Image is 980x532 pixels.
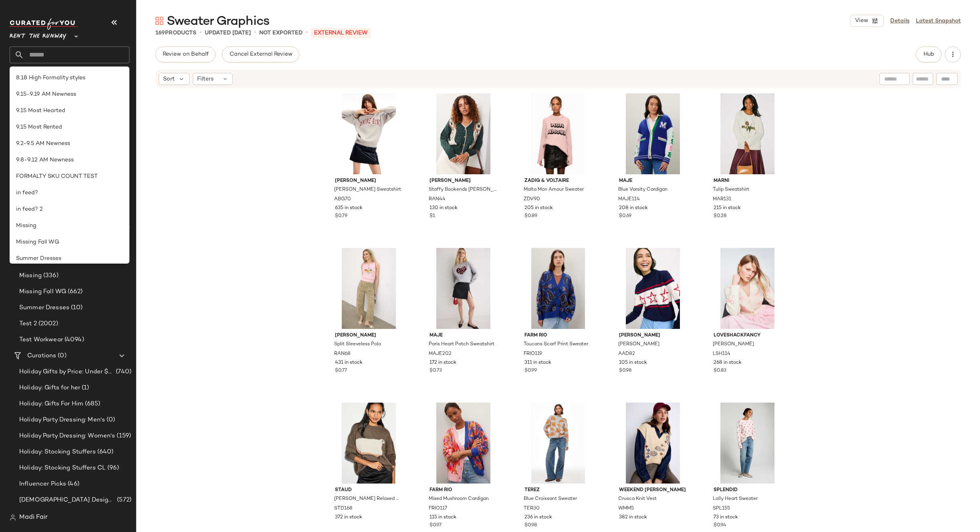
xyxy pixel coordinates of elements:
[429,505,447,512] span: FRIO117
[707,93,788,174] img: MAR131.jpg
[10,514,16,521] img: svg%3e
[335,359,363,367] span: 431 in stock
[518,403,599,484] img: TER30.jpg
[524,505,540,512] span: TER30
[524,522,537,529] span: $0.98
[229,51,292,58] span: Cancel External Review
[115,431,131,441] span: (159)
[37,319,58,328] span: (2002)
[19,513,48,522] span: Madi Fair
[155,29,196,37] div: Products
[714,487,781,494] span: Splendid
[19,287,66,296] span: Missing Fall WG
[619,367,631,375] span: $0.98
[66,287,83,296] span: (662)
[713,186,749,193] span: Tulip Sweatshirt
[524,359,551,367] span: 311 in stock
[707,403,788,484] img: SPL155.jpg
[618,351,635,358] span: AAD82
[335,367,347,375] span: $0.77
[423,248,504,329] img: MAJE202.jpg
[713,341,754,348] span: [PERSON_NAME]
[200,28,202,38] span: •
[619,359,647,367] span: 105 in stock
[916,46,942,62] button: Hub
[430,367,442,375] span: $0.73
[16,74,85,82] span: 8.18 High Formality styles
[335,177,403,185] span: [PERSON_NAME]
[16,222,36,230] span: Missing
[524,196,540,203] span: ZDV90
[334,505,353,512] span: STD168
[430,213,435,220] span: $1
[329,93,409,174] img: ABG70.jpg
[205,29,251,37] p: updated [DATE]
[429,196,446,203] span: RAN44
[105,415,115,425] span: (0)
[619,332,687,339] span: [PERSON_NAME]
[524,367,537,375] span: $0.99
[329,403,409,484] img: STD168.jpg
[335,213,347,220] span: $0.79
[16,254,61,263] span: Summer Dresses
[16,139,70,148] span: 9.2-9.5 AM Newness
[329,248,409,329] img: RAN68.jpg
[423,403,504,484] img: FRIO117.jpg
[27,351,56,361] span: Curations
[16,205,43,214] span: in feed? 2
[155,30,165,36] span: 169
[306,28,308,38] span: •
[222,46,299,62] button: Cancel External Review
[115,496,131,505] span: (572)
[311,28,371,38] p: External REVIEW
[613,93,693,174] img: MAJE114.jpg
[334,196,351,203] span: ABG70
[334,186,401,193] span: [PERSON_NAME] Sweatshirt
[618,196,640,203] span: MAJE114
[524,341,588,348] span: Toucans Scarf Print Sweater
[19,415,105,425] span: Holiday Party Dressing: Men's
[19,271,42,280] span: Missing
[855,18,868,24] span: View
[714,177,781,185] span: Marni
[429,341,494,348] span: Paris Heart Patch Sweatshirt
[714,332,781,339] span: LoveShackFancy
[19,399,83,409] span: Holiday: Gifts For Him
[19,335,63,345] span: Test Workwear
[16,189,38,197] span: in feed?
[19,496,115,505] span: [DEMOGRAPHIC_DATA] Designers: All
[430,522,442,529] span: $0.97
[259,29,302,37] p: Not Exported
[96,447,114,457] span: (640)
[19,431,115,441] span: Holiday Party Dressing: Women's
[524,332,592,339] span: FARM Rio
[619,514,647,521] span: 382 in stock
[430,332,497,339] span: Maje
[334,496,402,503] span: [PERSON_NAME] Relaxed Crew Sweater
[430,177,497,185] span: [PERSON_NAME]
[80,383,89,393] span: (1)
[619,487,687,494] span: Weekend [PERSON_NAME]
[429,351,452,358] span: MAJE202
[10,18,78,30] img: cfy_white_logo.C9jOOHJF.svg
[714,514,738,521] span: 73 in stock
[334,351,351,358] span: RAN68
[335,332,403,339] span: [PERSON_NAME]
[619,213,631,220] span: $0.69
[713,196,731,203] span: MAR131
[518,248,599,329] img: FRIO119.jpg
[429,496,489,503] span: Mixed Mushroom Cardigan
[429,186,496,193] span: Staffy Bookends [PERSON_NAME] Cardigan
[713,496,758,503] span: Lolly Heart Sweater
[618,505,634,512] span: WMM5
[430,205,458,212] span: 130 in stock
[850,15,884,27] button: View
[63,335,84,345] span: (4094)
[618,186,667,193] span: Blue Varsity Cardigan
[19,447,96,457] span: Holiday: Stocking Stuffers
[714,522,726,529] span: $0.94
[713,505,730,512] span: SPL155
[155,46,216,62] button: Review on Behalf
[713,351,730,358] span: LSH114
[916,17,961,25] a: Latest Snapshot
